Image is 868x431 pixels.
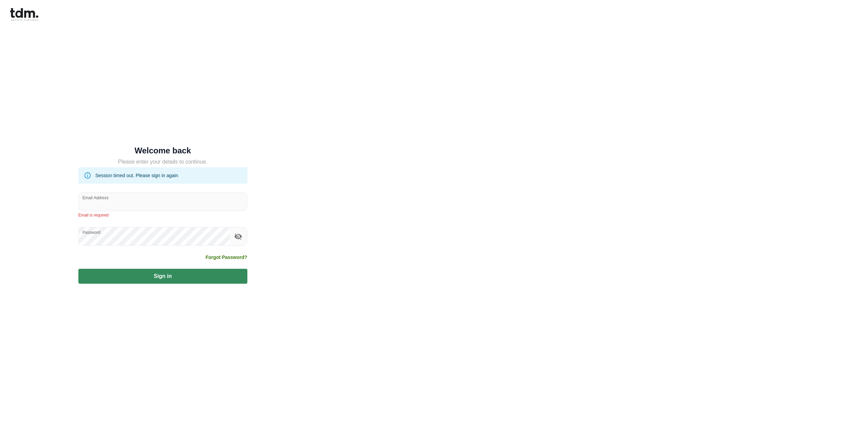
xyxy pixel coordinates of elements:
label: Password [82,229,100,235]
h5: Welcome back [78,147,247,154]
div: Session timed out. Please sign in again [95,169,178,182]
label: Email Address [82,195,109,201]
h5: Please enter your details to continue. [78,158,247,166]
a: Forgot Password? [206,254,247,261]
p: Email is required [78,212,247,219]
button: toggle password visibility [232,231,244,242]
button: Sign in [78,269,247,284]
